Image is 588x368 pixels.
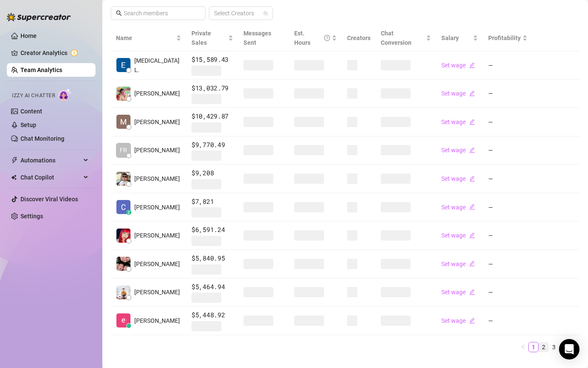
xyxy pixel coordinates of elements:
[20,196,78,203] a: Discover Viral Videos
[116,115,130,129] img: Mariane Subia
[441,317,475,324] a: Set wageedit
[111,25,186,51] th: Name
[134,145,180,155] span: [PERSON_NAME]
[441,35,459,41] span: Salary
[381,30,411,46] span: Chat Conversion
[441,90,475,97] a: Set wageedit
[483,108,533,136] td: —
[488,35,521,41] span: Profitability
[549,342,559,352] a: 3
[441,175,475,182] a: Set wageedit
[134,89,180,98] span: [PERSON_NAME]
[191,111,233,122] span: $10,429.87
[116,200,130,214] img: Charmaine Javil…
[441,147,475,154] a: Set wageedit
[134,117,180,127] span: [PERSON_NAME]
[529,342,538,352] a: 1
[191,30,211,46] span: Private Sales
[20,213,43,220] a: Settings
[134,174,180,183] span: [PERSON_NAME]
[441,289,475,296] a: Set wageedit
[441,232,475,239] a: Set wageedit
[483,51,533,80] td: —
[116,313,130,327] img: Enrique S.
[120,145,127,155] span: FR
[549,342,559,352] li: 3
[191,197,233,207] span: $7,821
[116,33,174,43] span: Name
[483,250,533,278] td: —
[441,204,475,211] a: Set wageedit
[483,193,533,222] td: —
[483,165,533,193] td: —
[134,203,180,212] span: [PERSON_NAME]
[483,307,533,335] td: —
[483,80,533,108] td: —
[191,310,233,320] span: $5,448.92
[116,58,130,72] img: Exon Locsin
[483,278,533,307] td: —
[116,172,130,186] img: Rick Gino Tarce…
[469,289,475,295] span: edit
[559,339,579,359] div: Open Intercom Messenger
[191,83,233,93] span: $13,032.79
[469,232,475,238] span: edit
[441,261,475,267] a: Set wageedit
[539,342,548,352] a: 2
[191,55,233,65] span: $15,589.43
[294,29,330,47] div: Est. Hours
[7,13,71,21] img: logo-BBDzfeDw.svg
[518,342,528,352] button: left
[116,87,130,101] img: Aira Marie
[116,257,130,271] img: Regine Ore
[441,62,475,69] a: Set wageedit
[134,231,180,240] span: [PERSON_NAME]
[191,140,233,150] span: $9,770.49
[134,259,180,269] span: [PERSON_NAME]
[539,342,549,352] li: 2
[12,92,55,100] span: Izzy AI Chatter
[126,210,131,215] div: z
[20,46,89,60] a: Creator Analytics exclamation-circle
[58,88,72,101] img: AI Chatter
[116,10,122,16] span: search
[469,318,475,324] span: edit
[243,30,271,46] span: Messages Sent
[191,253,233,264] span: $5,840.95
[469,204,475,210] span: edit
[11,174,17,180] img: Chat Copilot
[441,119,475,125] a: Set wageedit
[134,56,181,75] span: [MEDICAL_DATA] L.
[191,225,233,235] span: $6,591.24
[528,342,539,352] li: 1
[469,90,475,96] span: edit
[483,136,533,165] td: —
[469,261,475,267] span: edit
[191,282,233,292] span: $5,464.94
[20,154,81,167] span: Automations
[342,25,376,51] th: Creators
[20,135,64,142] a: Chat Monitoring
[469,119,475,125] span: edit
[469,176,475,182] span: edit
[20,108,42,115] a: Content
[20,171,81,184] span: Chat Copilot
[324,29,330,47] span: question-circle
[134,287,180,297] span: [PERSON_NAME]
[124,9,194,18] input: Search members
[116,285,130,299] img: Jayson Roa
[518,342,528,352] li: Previous Page
[20,67,62,73] a: Team Analytics
[20,122,36,128] a: Setup
[469,62,475,68] span: edit
[521,344,526,349] span: left
[11,157,18,164] span: thunderbolt
[483,221,533,250] td: —
[469,147,475,153] span: edit
[263,11,268,16] span: team
[116,229,130,243] img: Mary Jane Moren…
[134,316,180,325] span: [PERSON_NAME]
[20,32,37,39] a: Home
[191,168,233,178] span: $9,208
